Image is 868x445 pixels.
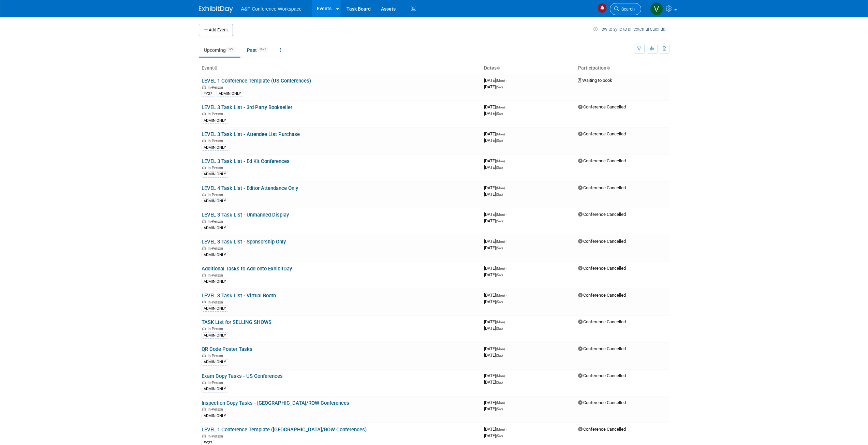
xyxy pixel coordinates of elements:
img: In-Person Event [202,354,206,357]
span: In-Person [208,112,225,116]
div: FY27 [202,91,214,97]
span: (Mon) [496,186,505,190]
span: - [506,373,507,378]
a: LEVEL 3 Task List - Unmanned Display [202,212,289,218]
span: In-Person [208,219,225,224]
a: How to sync to an external calendar... [593,27,670,32]
a: TASK List for SELLING SHOWS [202,319,271,325]
a: LEVEL 3 Task List - Attendee List Purchase [202,131,300,137]
span: Conference Cancelled [578,185,626,190]
div: ADMIN ONLY [202,145,228,151]
span: - [506,400,507,405]
img: In-Person Event [202,381,206,384]
span: Conference Cancelled [578,400,626,405]
a: LEVEL 1 Conference Template ([GEOGRAPHIC_DATA]/ROW Conferences) [202,427,367,433]
span: Conference Cancelled [578,346,626,351]
span: - [506,212,507,217]
th: Dates [481,62,575,74]
span: (Sat) [496,193,503,196]
span: (Sat) [496,407,503,411]
span: (Mon) [496,374,505,378]
div: ADMIN ONLY [202,252,228,258]
span: (Mon) [496,159,505,163]
a: Exam Copy Tasks - US Conferences [202,373,283,379]
span: [DATE] [484,245,503,250]
span: [DATE] [484,138,503,143]
span: In-Person [208,166,225,170]
span: [DATE] [484,165,503,170]
span: - [506,78,507,83]
span: [DATE] [484,326,503,331]
span: [DATE] [484,299,503,304]
div: ADMIN ONLY [202,118,228,124]
span: In-Person [208,354,225,358]
img: In-Person Event [202,219,206,223]
span: (Mon) [496,428,505,431]
span: - [506,131,507,136]
span: Conference Cancelled [578,239,626,244]
div: ADMIN ONLY [202,413,228,419]
img: In-Person Event [202,139,206,142]
img: Veronica Dove [650,2,663,15]
span: - [506,427,507,432]
span: [DATE] [484,131,507,136]
span: (Sat) [496,273,503,277]
th: Participation [575,62,670,74]
a: Search [610,3,641,15]
span: (Mon) [496,320,505,324]
span: Search [619,6,635,12]
span: Conference Cancelled [578,158,626,163]
div: ADMIN ONLY [202,359,228,365]
span: [DATE] [484,266,507,271]
span: [DATE] [484,427,507,432]
span: [DATE] [484,218,503,223]
span: (Sat) [496,166,503,169]
span: [DATE] [484,272,503,277]
img: In-Person Event [202,273,206,277]
span: Conference Cancelled [578,212,626,217]
span: A&P Conference Workspace [241,6,302,12]
span: In-Person [208,139,225,143]
span: Conference Cancelled [578,293,626,298]
span: [DATE] [484,319,507,324]
span: 1421 [257,47,268,52]
div: ADMIN ONLY [202,171,228,177]
span: (Mon) [496,267,505,270]
a: Sort by Event Name [214,65,217,71]
span: (Mon) [496,347,505,351]
span: [DATE] [484,185,507,190]
span: [DATE] [484,400,507,405]
div: ADMIN ONLY [202,306,228,312]
span: (Sat) [496,327,503,330]
span: - [506,346,507,351]
a: QR Code Poster Tasks [202,346,252,352]
span: [DATE] [484,192,503,197]
img: In-Person Event [202,300,206,303]
span: - [506,158,507,163]
span: [DATE] [484,433,503,438]
span: (Sat) [496,246,503,250]
div: ADMIN ONLY [202,386,228,392]
span: (Mon) [496,240,505,243]
a: Past1421 [242,44,273,57]
span: In-Person [208,273,225,278]
span: Conference Cancelled [578,131,626,136]
span: [DATE] [484,406,503,411]
span: [DATE] [484,353,503,358]
span: - [506,293,507,298]
img: In-Person Event [202,434,206,437]
span: [DATE] [484,346,507,351]
a: LEVEL 3 Task List - Ed Kit Conferences [202,158,290,164]
a: Sort by Participation Type [606,65,610,71]
div: ADMIN ONLY [202,332,228,339]
img: In-Person Event [202,193,206,196]
span: In-Person [208,327,225,331]
span: (Mon) [496,132,505,136]
span: (Mon) [496,213,505,217]
span: (Sat) [496,354,503,357]
img: In-Person Event [202,85,206,89]
span: [DATE] [484,104,507,109]
span: (Sat) [496,219,503,223]
span: In-Person [208,300,225,305]
span: [DATE] [484,380,503,385]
